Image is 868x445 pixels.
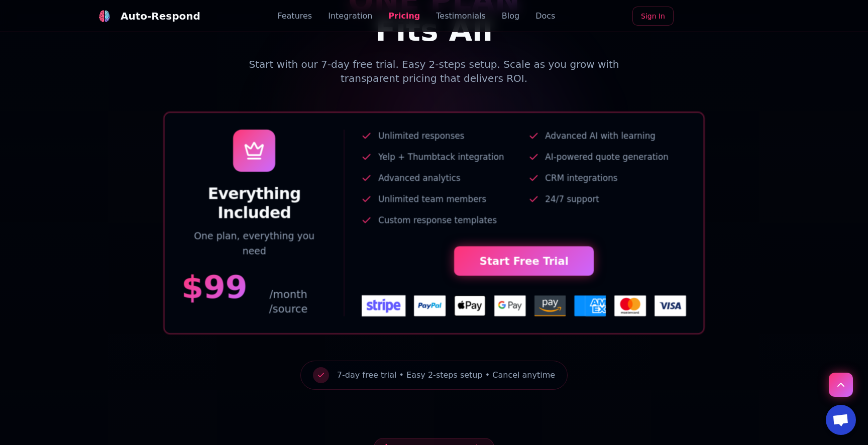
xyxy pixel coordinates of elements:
img: Payment Method [454,295,486,316]
p: Start with our 7-day free trial. Easy 2-steps setup. Scale as you grow with transparent pricing t... [241,57,627,85]
img: Payment Method [414,295,446,316]
span: Advanced AI with learning [545,130,656,142]
a: Open chat [826,405,856,435]
a: Blog [502,10,519,22]
img: Payment Method [534,295,566,316]
iframe: Sign in with Google Button [677,6,779,28]
span: /month /source [250,287,328,316]
span: CRM integrations [545,172,617,184]
span: 7-day free trial • Easy 2-steps setup • Cancel anytime [337,369,555,381]
span: Yelp + Thumbtack integration [378,151,504,163]
img: Payment Method [614,295,646,316]
img: Payment Method [362,295,405,316]
a: Auto-Respond [94,6,200,26]
a: Docs [535,10,555,22]
span: Unlimited responses [378,130,464,142]
p: One plan, everything you need [181,229,327,258]
div: Auto-Respond [121,9,200,23]
span: 24/7 support [545,193,599,205]
a: Sign In [632,7,674,26]
a: Start Free Trial [454,246,594,276]
a: Integration [328,10,372,22]
img: logo.svg [98,10,111,22]
h3: Everything Included [181,184,327,222]
a: Features [277,10,312,22]
img: Payment Method [574,295,606,316]
img: Payment Method [494,295,526,316]
button: Scroll to top [829,373,853,397]
a: Testimonials [436,10,486,22]
span: AI-powered quote generation [545,151,669,163]
span: Advanced analytics [378,172,460,184]
a: Pricing [388,10,420,22]
img: Payment Method [655,295,686,316]
span: $ 99 [181,271,248,302]
span: Unlimited team members [378,193,486,205]
span: Custom response templates [378,214,497,227]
